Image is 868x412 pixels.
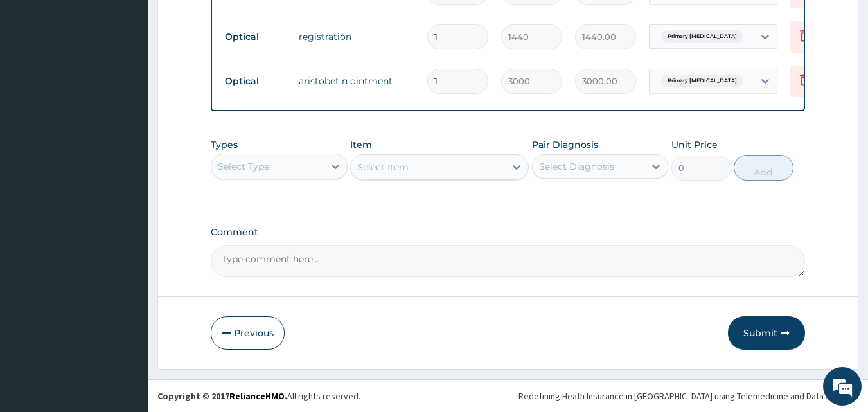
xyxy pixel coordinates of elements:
[532,138,598,151] label: Pair Diagnosis
[671,138,718,151] label: Unit Price
[157,390,287,402] strong: Copyright © 2017 .
[350,138,372,151] label: Item
[661,75,743,87] span: Primary [MEDICAL_DATA]
[292,68,421,94] td: aristobet n ointment
[292,24,421,49] td: registration
[734,155,793,181] button: Add
[218,69,292,93] td: Optical
[75,124,177,254] span: We're online!
[211,139,238,150] label: Types
[728,316,805,350] button: Submit
[218,160,269,173] div: Select Type
[661,30,743,43] span: Primary [MEDICAL_DATA]
[229,390,285,402] a: RelianceHMO
[148,379,868,412] footer: All rights reserved.
[218,25,292,49] td: Optical
[211,6,242,37] div: Minimize live chat window
[539,160,614,173] div: Select Diagnosis
[6,275,245,320] textarea: Type your message and hit 'Enter'
[67,72,216,89] div: Chat with us now
[211,316,285,350] button: Previous
[24,64,52,96] img: d_794563401_company_1708531726252_794563401
[211,227,806,238] label: Comment
[518,390,858,402] div: Redefining Heath Insurance in [GEOGRAPHIC_DATA] using Telemedicine and Data Science!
